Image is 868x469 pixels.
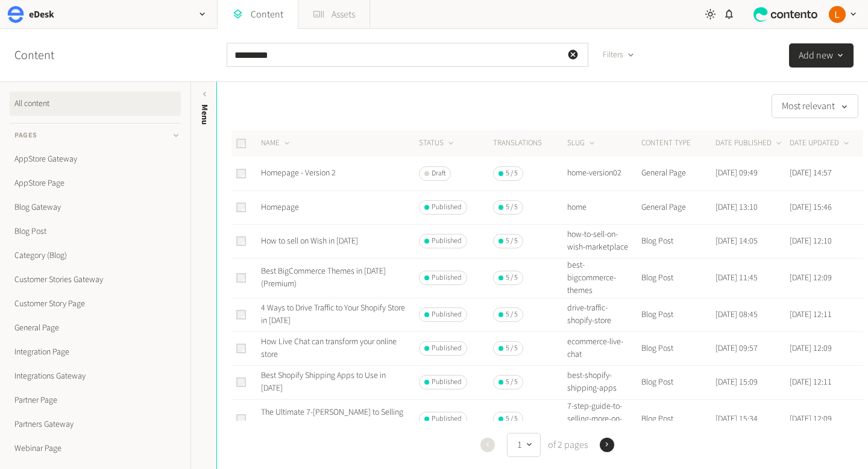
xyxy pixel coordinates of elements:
[14,130,37,141] span: Pages
[29,7,54,22] h2: eDesk
[261,167,336,179] a: Homepage - Version 2
[772,94,858,118] button: Most relevant
[10,388,181,412] a: Partner Page
[715,167,758,179] time: [DATE] 09:49
[641,399,715,439] td: Blog Post
[641,157,715,190] td: General Page
[10,195,181,219] a: Blog Gateway
[567,157,641,190] td: home-version02
[506,272,518,283] span: 5 / 5
[567,298,641,332] td: drive-traffic-shopify-store
[10,316,181,340] a: General Page
[567,399,641,439] td: 7-step-guide-to-selling-more-on-[DATE][DATE]
[603,49,623,61] span: Filters
[790,201,832,213] time: [DATE] 15:46
[10,268,181,292] a: Customer Stories Gateway
[261,137,292,150] button: NAME
[641,298,715,332] td: Blog Post
[10,436,181,461] a: Webinar Page
[641,130,715,157] th: CONTENT TYPE
[432,309,462,320] span: Published
[641,258,715,298] td: Blog Post
[641,190,715,224] td: General Page
[790,376,832,388] time: [DATE] 12:11
[7,6,24,23] img: eDesk
[715,201,758,213] time: [DATE] 13:10
[506,202,518,213] span: 5 / 5
[506,168,518,179] span: 5 / 5
[790,167,832,179] time: [DATE] 14:57
[261,336,397,360] a: How Live Chat can transform your online store
[10,244,181,268] a: Category (Blog)
[10,412,181,436] a: Partners Gateway
[641,332,715,365] td: Blog Post
[567,365,641,399] td: best-shopify-shipping-apps
[506,343,518,354] span: 5 / 5
[432,202,462,213] span: Published
[261,265,386,290] a: Best BigCommerce Themes in [DATE] (Premium)
[432,168,445,179] span: Draft
[567,137,597,150] button: SLUG
[10,92,181,116] a: All content
[432,377,462,388] span: Published
[567,224,641,258] td: how-to-sell-on-wish-marketplace
[198,104,211,125] span: Menu
[790,235,832,247] time: [DATE] 12:10
[492,130,567,157] th: Translations
[507,433,541,457] button: 1
[261,302,405,327] a: 4 Ways to Drive Traffic to Your Shopify Store in [DATE]
[432,272,462,283] span: Published
[715,137,784,150] button: DATE PUBLISHED
[10,219,181,244] a: Blog Post
[506,236,518,247] span: 5 / 5
[567,332,641,365] td: ecommerce-live-chat
[829,6,846,23] img: Laura Kane
[790,137,851,150] button: DATE UPDATED
[10,147,181,171] a: AppStore Gateway
[506,377,518,388] span: 5 / 5
[790,309,832,321] time: [DATE] 12:11
[790,272,832,284] time: [DATE] 12:09
[641,365,715,399] td: Blog Post
[261,235,358,247] a: How to sell on Wish in [DATE]
[432,236,462,247] span: Published
[715,235,758,247] time: [DATE] 14:05
[790,342,832,354] time: [DATE] 12:09
[567,258,641,298] td: best-bigcommerce-themes
[789,43,854,68] button: Add new
[790,413,832,425] time: [DATE] 12:09
[261,201,299,213] a: Homepage
[506,414,518,424] span: 5 / 5
[432,343,462,354] span: Published
[10,292,181,316] a: Customer Story Page
[715,272,758,284] time: [DATE] 11:45
[567,190,641,224] td: home
[593,43,644,67] button: Filters
[261,406,403,431] a: The Ultimate 7-[PERSON_NAME] to Selling More this [DATE][DATE]
[641,224,715,258] td: Blog Post
[506,309,518,320] span: 5 / 5
[546,438,588,452] span: of 2 pages
[10,171,181,195] a: AppStore Page
[10,340,181,364] a: Integration Page
[261,370,386,394] a: Best Shopify Shipping Apps to Use in [DATE]
[14,46,82,65] h2: Content
[432,414,462,424] span: Published
[419,137,456,150] button: STATUS
[715,342,758,354] time: [DATE] 09:57
[715,413,758,425] time: [DATE] 15:34
[10,364,181,388] a: Integrations Gateway
[715,376,758,388] time: [DATE] 15:09
[715,309,758,321] time: [DATE] 08:45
